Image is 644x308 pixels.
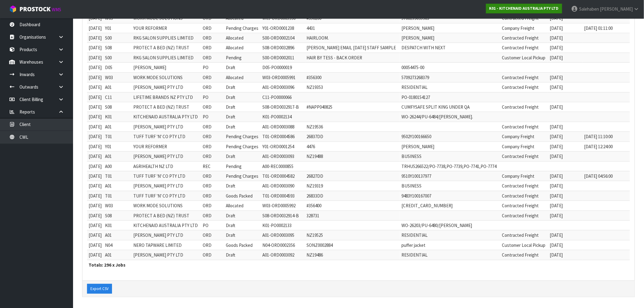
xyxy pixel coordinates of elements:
td: PO [201,112,224,122]
td: TUFF TURF 'N' CO PTY LTD [132,132,201,142]
span: ProStock [19,5,51,13]
td: Contracted Freight [500,33,548,43]
td: S08 [103,211,132,220]
td: A00-REC0000855 [261,161,305,171]
td: W03-ORD0005991 [261,72,305,82]
td: S00 [103,53,132,62]
td: Contracted Freight [500,191,548,201]
td: [DATE] [87,23,103,33]
td: W03-ORD0005992 [261,201,305,211]
td: 9502Y100166650 [400,132,500,142]
td: PROTECT A BED (NZ) TRUST [132,102,201,112]
td: RKG SALON SUPPLIES LIMITED [132,53,201,62]
td: ORD [201,53,224,62]
td: S00 [103,33,132,43]
td: Company Freight [500,171,548,181]
td: Company Freight [500,132,548,142]
td: [DATE] [87,112,103,122]
td: [DATE] [87,230,103,240]
td: PROTECT A BED (NZ) TRUST [132,43,201,53]
td: WORK MODE SOLUTIONS [132,201,201,211]
td: Contracted Freight [500,181,548,191]
td: Contracted Freight [500,152,548,161]
td: NZ19536 [305,122,400,131]
td: S08-ORD0032896 [261,43,305,53]
td: 26837DD [305,132,400,142]
td: RKG SALON SUPPLIES LIMITED [132,33,201,43]
td: [DATE] [87,33,103,43]
td: NZ19488 [305,152,400,161]
td: [DATE] [87,63,103,72]
td: [DATE] [87,240,103,250]
td: NERO TAPWARE LIMITED [132,240,201,250]
td: 26833DD [305,191,400,201]
td: 9483Y100167007 [400,191,500,201]
td: [DATE] [548,152,583,161]
td: [DATE] [548,132,583,142]
td: ORD [201,211,224,220]
td: ORD [201,33,224,43]
td: YOUR REFORMER [132,23,201,33]
td: C11-PO0000066 [261,92,305,102]
td: [DATE] [87,152,103,161]
span: Draft [226,124,235,130]
span: Pending Charges [226,134,258,139]
span: Draft [226,94,235,100]
td: WO-26203/PU-6480/[PERSON_NAME] [400,221,500,230]
td: HAIR BY TESS - BACK ORDER [305,53,400,62]
td: [DATE] [87,72,103,82]
span: Allocated [226,203,243,208]
td: [DATE] [87,92,103,102]
td: ORD [201,23,224,33]
td: A01-ORD0003095 [261,230,305,240]
span: Draft [226,104,235,110]
td: ORD [201,191,224,201]
td: TUFF TURF 'N' CO PTY LTD [132,191,201,201]
td: NZ19486 [305,250,400,260]
td: ORD [201,171,224,181]
td: PO-0180154127 [400,92,500,102]
td: PO [201,221,224,230]
td: K01 [103,112,132,122]
td: ORD [201,72,224,82]
span: Draft [226,222,235,228]
td: WORK MODE SOLUTIONS [132,72,201,82]
td: ORD [201,43,224,53]
td: PO [201,92,224,102]
td: ORD [201,230,224,240]
button: Export CSV [87,284,112,294]
td: Contracted Freight [500,82,548,92]
span: Allocated [226,35,243,41]
td: T01-ORD0004593 [261,191,305,201]
td: Contracted Freight [500,122,548,131]
td: A01 [103,152,132,161]
td: KITCHENAID AUSTRALIA PTY LTD [132,221,201,230]
td: [DATE] [548,142,583,151]
td: [DATE] [87,211,103,220]
td: ORD [201,201,224,211]
td: [DATE] [87,53,103,62]
td: Y01 [103,23,132,33]
td: S08-ORD0032914-B [261,211,305,220]
td: [DATE] [87,201,103,211]
td: [DATE] [548,102,583,112]
td: [DATE] [87,171,103,181]
td: KITCHENAID AUSTRALIA PTY LTD [132,112,201,122]
strong: K01 - KITCHENAID AUSTRALIA PTY LTD [489,6,559,11]
td: S00-ORD0002104 [261,33,305,43]
td: BUSINESS [400,181,500,191]
td: CUMFYSAFE SPLIT KING UNDER QA [400,102,500,112]
td: Contracted Freight [500,230,548,240]
small: WMS [52,7,61,12]
td: A01 [103,122,132,131]
td: 5709273268379 [400,72,500,82]
td: [DATE] [548,53,583,62]
span: Goods Packed [226,242,253,248]
td: RESIDENTIAL [400,230,500,240]
td: NZ19353 [305,82,400,92]
td: [DATE] [548,230,583,240]
td: Customer Local Pickup [500,240,548,250]
td: 4431 [305,23,400,33]
td: YOUR REFORMER [132,142,201,151]
td: [CREDIT_CARD_NUMBER] [400,201,500,211]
